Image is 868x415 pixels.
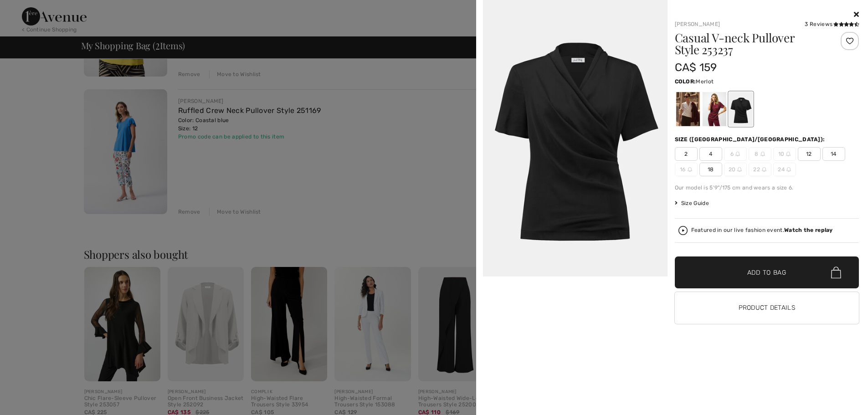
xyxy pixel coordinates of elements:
span: 14 [822,147,845,161]
span: Merlot [696,78,714,85]
div: Merlot [702,92,726,126]
span: 10 [773,147,796,161]
span: 6 [724,147,747,161]
span: 4 [699,147,722,161]
img: ring-m.svg [762,167,766,172]
span: Size Guide [675,199,709,207]
span: Chat [20,6,39,15]
img: Bag.svg [831,266,841,278]
div: 3 Reviews [805,20,859,28]
h1: Casual V-neck Pullover Style 253237 [675,32,828,56]
img: Watch the replay [678,226,688,235]
div: Winter White [676,92,699,126]
strong: Watch the replay [784,227,833,233]
span: 8 [749,147,771,161]
span: 12 [798,147,821,161]
span: 16 [675,163,698,176]
div: Our model is 5'9"/175 cm and wears a size 6. [675,184,859,192]
span: 2 [675,147,698,161]
img: ring-m.svg [786,167,791,172]
button: Add to Bag [675,256,859,288]
span: 22 [749,163,771,176]
a: [PERSON_NAME] [675,21,720,27]
img: ring-m.svg [688,167,692,172]
span: Color: [675,78,696,85]
div: Black [729,92,752,126]
button: Product Details [675,292,859,324]
span: 18 [699,163,722,176]
img: ring-m.svg [760,152,765,156]
span: 20 [724,163,747,176]
img: ring-m.svg [735,152,740,156]
div: Size ([GEOGRAPHIC_DATA]/[GEOGRAPHIC_DATA]): [675,135,827,143]
div: Featured in our live fashion event. [691,227,833,233]
img: ring-m.svg [737,167,742,172]
span: CA$ 159 [675,61,717,74]
img: ring-m.svg [786,152,791,156]
span: Add to Bag [747,268,786,277]
span: 24 [773,163,796,176]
